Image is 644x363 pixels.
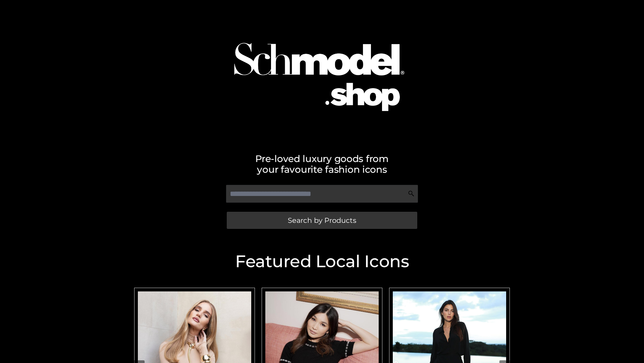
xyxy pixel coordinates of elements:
h2: Featured Local Icons​ [131,253,513,270]
a: Search by Products [227,212,417,229]
img: Search Icon [408,190,415,197]
span: Search by Products [288,217,356,224]
h2: Pre-loved luxury goods from your favourite fashion icons [131,153,513,175]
